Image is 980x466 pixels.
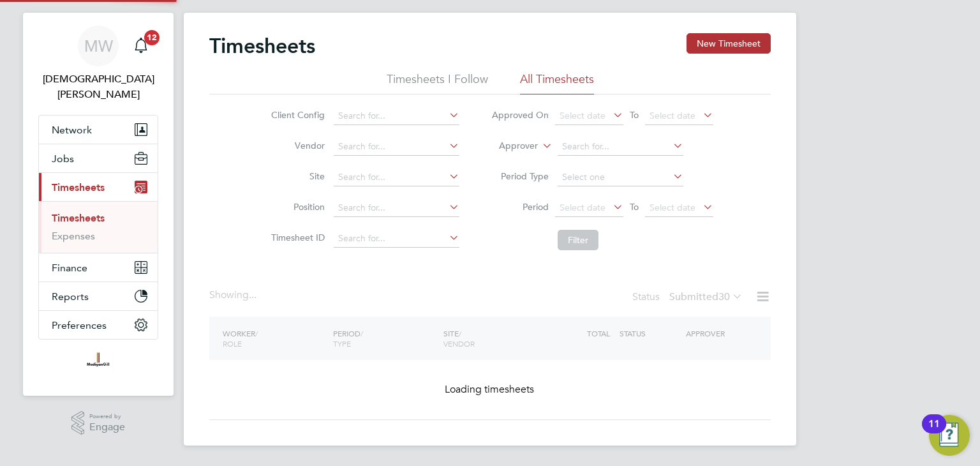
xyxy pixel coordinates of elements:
[39,144,158,172] button: Jobs
[249,289,256,301] span: ...
[209,289,259,302] div: Showing
[267,201,325,213] label: Position
[89,411,125,422] span: Powered by
[39,116,158,144] button: Network
[520,71,594,94] li: All Timesheets
[39,253,158,282] button: Finance
[650,110,695,121] span: Select date
[560,110,605,121] span: Select date
[84,352,112,373] img: madigangill-logo-retina.png
[558,138,683,156] input: Search for...
[929,415,970,456] button: Open Resource Center, 11 new notifications
[39,173,158,201] button: Timesheets
[334,169,459,186] input: Search for...
[558,169,683,186] input: Select one
[38,26,158,102] a: MW[DEMOGRAPHIC_DATA][PERSON_NAME]
[267,232,325,243] label: Timesheet ID
[267,140,325,151] label: Vendor
[928,424,940,440] div: 11
[267,170,325,182] label: Site
[334,107,459,125] input: Search for...
[52,230,95,242] a: Expenses
[39,201,158,253] div: Timesheets
[52,153,74,165] span: Jobs
[52,290,89,303] span: Reports
[52,212,105,224] a: Timesheets
[267,109,325,121] label: Client Config
[89,422,125,433] span: Engage
[560,202,605,213] span: Select date
[491,109,549,121] label: Approved On
[39,311,158,339] button: Preferences
[144,30,160,45] span: 12
[52,181,105,193] span: Timesheets
[128,26,154,66] a: 12
[632,289,745,306] div: Status
[39,282,158,310] button: Reports
[687,33,771,54] button: New Timesheet
[491,201,549,213] label: Period
[718,290,730,303] span: 30
[52,262,87,274] span: Finance
[71,411,126,435] a: Powered byEngage
[23,13,174,396] nav: Main navigation
[558,230,598,250] button: Filter
[626,199,642,215] span: To
[209,33,315,59] h2: Timesheets
[334,230,459,248] input: Search for...
[669,290,743,303] label: Submitted
[491,170,549,182] label: Period Type
[84,38,113,54] span: MW
[38,71,158,102] span: Matthew Wise
[334,138,459,156] input: Search for...
[650,202,695,213] span: Select date
[334,199,459,217] input: Search for...
[626,107,642,123] span: To
[52,124,92,136] span: Network
[387,71,488,94] li: Timesheets I Follow
[38,352,158,373] a: Go to home page
[480,140,538,153] label: Approver
[52,319,107,331] span: Preferences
